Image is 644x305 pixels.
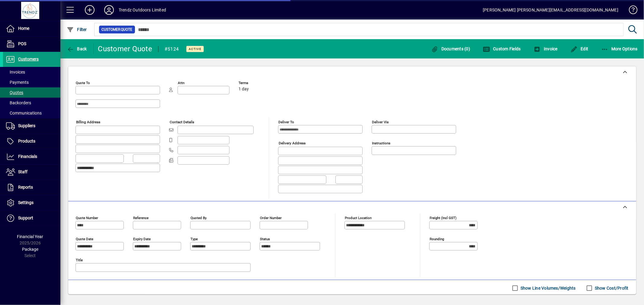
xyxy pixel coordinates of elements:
[189,47,201,51] span: Active
[372,120,389,124] mat-label: Deliver via
[67,27,87,32] span: Filter
[519,285,576,291] label: Show Line Volumes/Weights
[76,81,90,85] mat-label: Quote To
[6,70,25,74] span: Invoices
[3,149,60,164] a: Financials
[6,80,29,85] span: Payments
[22,247,38,252] span: Package
[18,139,35,143] span: Products
[260,215,282,220] mat-label: Order number
[594,285,629,291] label: Show Cost/Profit
[76,237,93,241] mat-label: Quote date
[80,5,99,15] button: Add
[165,44,179,54] div: #5124
[6,111,42,115] span: Communications
[239,87,249,92] span: 1 day
[6,90,23,95] span: Quotes
[133,215,149,220] mat-label: Reference
[18,215,33,220] span: Support
[178,81,184,85] mat-label: Attn
[18,57,39,61] span: Customers
[76,215,98,220] mat-label: Quote number
[3,87,60,98] a: Quotes
[601,46,638,51] span: More Options
[430,237,444,241] mat-label: Rounding
[191,237,198,241] mat-label: Type
[570,46,588,51] span: Edit
[3,211,60,226] a: Support
[99,5,119,15] button: Profile
[3,36,60,52] a: POS
[430,215,457,220] mat-label: Freight (incl GST)
[65,43,88,54] button: Back
[18,41,26,46] span: POS
[3,134,60,149] a: Products
[483,5,618,15] div: [PERSON_NAME] [PERSON_NAME][EMAIL_ADDRESS][DOMAIN_NAME]
[18,154,37,159] span: Financials
[3,67,60,77] a: Invoices
[98,44,152,54] div: Customer Quote
[532,43,559,54] button: Invoice
[65,24,88,35] button: Filter
[3,165,60,180] a: Staff
[76,258,83,262] mat-label: Title
[18,185,33,190] span: Reports
[3,118,60,134] a: Suppliers
[101,27,133,33] span: Customer Quote
[3,98,60,108] a: Backorders
[6,100,31,105] span: Backorders
[3,77,60,87] a: Payments
[18,169,27,174] span: Staff
[18,26,29,31] span: Home
[239,81,275,85] span: Terms
[17,234,43,239] span: Financial Year
[624,1,636,21] a: Knowledge Base
[431,46,470,51] span: Documents (0)
[260,237,270,241] mat-label: Status
[3,108,60,118] a: Communications
[3,21,60,36] a: Home
[429,43,472,54] button: Documents (0)
[600,43,639,54] button: More Options
[67,46,87,51] span: Back
[483,46,521,51] span: Custom Fields
[278,120,294,124] mat-label: Deliver To
[119,5,166,15] div: Trendz Outdoors Limited
[481,43,522,54] button: Custom Fields
[569,43,590,54] button: Edit
[191,215,207,220] mat-label: Quoted by
[345,215,372,220] mat-label: Product location
[133,237,151,241] mat-label: Expiry date
[18,200,34,205] span: Settings
[60,43,94,54] app-page-header-button: Back
[3,195,60,210] a: Settings
[3,180,60,195] a: Reports
[372,141,390,145] mat-label: Instructions
[18,123,35,128] span: Suppliers
[533,46,558,51] span: Invoice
